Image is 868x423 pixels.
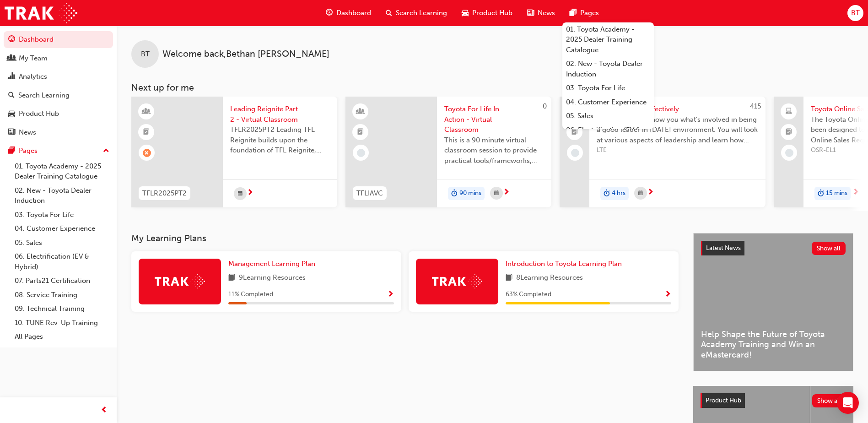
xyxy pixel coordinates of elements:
[357,106,364,118] span: learningResourceType_INSTRUCTOR_LED-icon
[11,288,113,302] a: 08. Service Training
[356,188,383,199] span: TFLIAVC
[701,393,846,408] a: Product HubShow all
[396,8,447,18] span: Search Learning
[117,82,868,93] h3: Next up for me
[612,188,625,199] span: 4 hrs
[11,302,113,316] a: 09. Technical Training
[852,189,859,197] span: next-icon
[647,189,654,197] span: next-icon
[562,81,654,95] a: 03. Toyota For Life
[4,31,113,48] a: Dashboard
[506,289,551,300] span: 63 % Completed
[750,102,761,110] span: 415
[11,184,113,208] a: 02. New - Toyota Dealer Induction
[11,159,113,184] a: 01. Toyota Academy - 2025 Dealer Training Catalogue
[141,49,150,60] span: BT
[494,188,499,199] span: calendar-icon
[8,129,15,137] span: news-icon
[18,90,70,101] div: Search Learning
[4,68,113,85] a: Analytics
[8,36,15,44] span: guage-icon
[230,125,330,156] span: TFLR2025PT2 Leading TFL Reignite builds upon the foundation of TFL Reignite, reaffirming our comm...
[562,109,654,123] a: 05. Sales
[503,189,510,197] span: next-icon
[4,50,113,67] a: My Team
[4,87,113,104] a: Search Learning
[701,329,846,360] span: Help Shape the Future of Toyota Academy Training and Win an eMastercard!
[580,8,599,18] span: Pages
[11,274,113,288] a: 07. Parts21 Certification
[786,126,792,138] span: booktick-icon
[786,106,792,118] span: laptop-icon
[336,8,371,18] span: Dashboard
[228,272,235,284] span: book-icon
[562,4,606,22] a: pages-iconPages
[228,259,319,269] a: Management Learning Plan
[357,149,365,157] span: learningRecordVerb_NONE-icon
[444,104,544,135] span: Toyota For Life In Action - Virtual Classroom
[11,236,113,250] a: 05. Sales
[462,7,469,19] span: car-icon
[516,272,583,284] span: 8 Learning Resources
[386,7,392,19] span: search-icon
[847,5,863,21] button: BT
[230,104,330,125] span: Leading Reignite Part 2 - Virtual Classroom
[19,127,36,138] div: News
[4,29,113,142] button: DashboardMy TeamAnalyticsSearch LearningProduct HubNews
[812,394,846,407] button: Show all
[560,97,766,207] a: 415Leading Teams EffectivelyThis course will show you what's involved in being a good leader in [...
[11,330,113,344] a: All Pages
[693,233,853,371] a: Latest NewsShow allHelp Shape the Future of Toyota Academy Training and Win an eMastercard!
[142,188,187,199] span: TFLR2025PT2
[571,149,579,157] span: learningRecordVerb_NONE-icon
[4,105,113,122] a: Product Hub
[357,126,364,138] span: booktick-icon
[706,396,741,404] span: Product Hub
[506,272,512,284] span: book-icon
[378,4,454,22] a: search-iconSearch Learning
[638,188,643,199] span: calendar-icon
[506,260,622,268] span: Introduction to Toyota Learning Plan
[11,208,113,222] a: 03. Toyota For Life
[11,316,113,330] a: 10. TUNE Rev-Up Training
[538,8,555,18] span: News
[527,7,534,19] span: news-icon
[143,149,151,157] span: learningRecordVerb_ABSENT-icon
[8,110,15,118] span: car-icon
[228,260,315,268] span: Management Learning Plan
[11,222,113,236] a: 04. Customer Experience
[562,22,654,57] a: 01. Toyota Academy - 2025 Dealer Training Catalogue
[8,54,15,63] span: people-icon
[432,274,482,288] img: Trak
[604,188,610,200] span: duration-icon
[8,92,15,100] span: search-icon
[571,126,578,138] span: booktick-icon
[826,188,847,199] span: 15 mins
[4,124,113,141] a: News
[664,291,671,299] span: Show Progress
[506,259,625,269] a: Introduction to Toyota Learning Plan
[143,126,150,138] span: booktick-icon
[8,73,15,81] span: chart-icon
[818,188,824,200] span: duration-icon
[597,145,758,156] span: LTE
[103,145,109,157] span: up-icon
[387,291,394,299] span: Show Progress
[131,233,679,244] h3: My Learning Plans
[345,97,551,207] a: 0TFLIAVCToyota For Life In Action - Virtual ClassroomThis is a 90 minute virtual classroom sessio...
[701,241,846,255] a: Latest NewsShow all
[706,244,741,252] span: Latest News
[11,249,113,274] a: 06. Electrification (EV & Hybrid)
[19,108,59,119] div: Product Hub
[19,71,47,82] div: Analytics
[19,146,38,156] div: Pages
[326,7,333,19] span: guage-icon
[239,272,306,284] span: 9 Learning Resources
[8,147,15,155] span: pages-icon
[247,189,253,197] span: next-icon
[155,274,205,288] img: Trak
[562,123,654,147] a: 06. Electrification (EV & Hybrid)
[318,4,378,22] a: guage-iconDashboard
[597,104,758,114] span: Leading Teams Effectively
[101,405,108,416] span: prev-icon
